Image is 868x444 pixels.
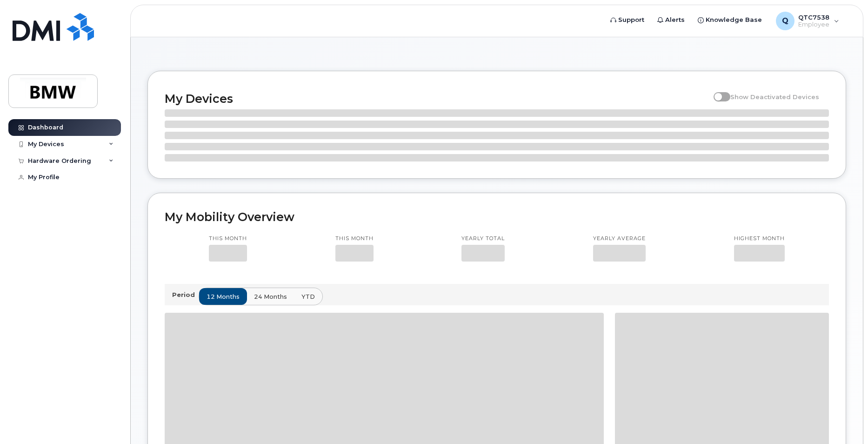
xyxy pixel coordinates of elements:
[593,235,646,242] p: Yearly average
[730,93,819,101] span: Show Deactivated Devices
[165,92,709,106] h2: My Devices
[209,235,247,242] p: This month
[301,292,315,301] span: YTD
[254,292,287,301] span: 24 months
[734,235,785,242] p: Highest month
[714,88,721,95] input: Show Deactivated Devices
[335,235,374,242] p: This month
[172,290,199,299] p: Period
[165,210,829,224] h2: My Mobility Overview
[461,235,505,242] p: Yearly total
